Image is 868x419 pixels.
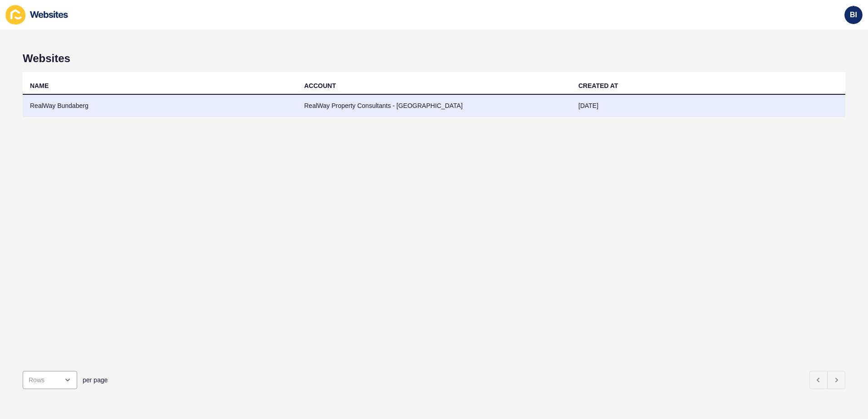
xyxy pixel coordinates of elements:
td: RealWay Bundaberg [23,95,297,117]
td: [DATE] [571,95,845,117]
span: per page [83,375,108,385]
div: CREATED AT [578,81,618,90]
div: ACCOUNT [304,81,336,90]
span: BI [850,10,857,19]
td: RealWay Property Consultants - [GEOGRAPHIC_DATA] [297,95,571,117]
h1: Websites [23,52,845,65]
div: open menu [23,371,77,389]
div: NAME [30,81,49,90]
